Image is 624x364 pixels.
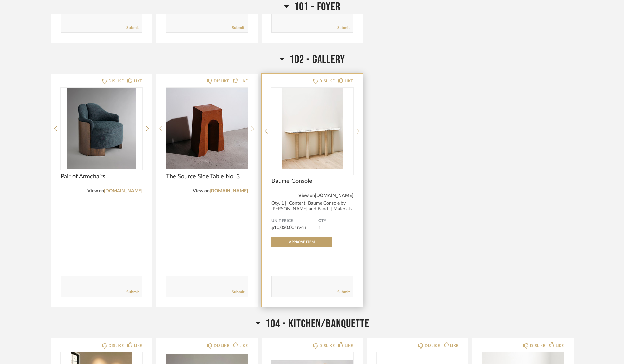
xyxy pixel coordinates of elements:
[271,88,353,169] div: 0
[87,189,104,193] span: View on
[134,78,142,84] div: LIKE
[166,88,248,169] img: undefined
[450,342,459,349] div: LIKE
[298,193,315,198] span: View on
[61,173,142,180] span: Pair of Armchairs
[232,25,244,31] a: Submit
[271,178,353,185] span: Baume Console
[289,53,345,67] span: 102 - GALLERY
[425,342,440,349] div: DISLIKE
[345,342,353,349] div: LIKE
[134,342,142,349] div: LIKE
[271,237,332,247] button: Approve Item
[126,289,139,295] a: Submit
[556,342,564,349] div: LIKE
[337,289,350,295] a: Submit
[315,193,353,198] a: [DOMAIN_NAME]
[239,342,248,349] div: LIKE
[214,78,229,84] div: DISLIKE
[210,189,248,193] a: [DOMAIN_NAME]
[271,225,294,230] span: $10,030.00
[104,189,142,193] a: [DOMAIN_NAME]
[126,25,139,31] a: Submit
[214,342,229,349] div: DISLIKE
[232,289,244,295] a: Submit
[61,88,142,169] img: undefined
[166,173,248,180] span: The Source Side Table No. 3
[271,218,318,224] span: Unit Price
[108,342,124,349] div: DISLIKE
[271,201,353,217] div: Qty. 1 || Content: Baume Console by [PERSON_NAME] and Band || Materials : Bleached ...
[108,78,124,84] div: DISLIKE
[318,218,353,224] span: QTY
[289,240,315,244] span: Approve Item
[266,317,369,331] span: 104 - KITCHEN/BANQUETTE
[294,226,306,230] span: / Each
[530,342,545,349] div: DISLIKE
[319,342,335,349] div: DISLIKE
[318,225,321,230] span: 1
[193,189,210,193] span: View on
[319,78,335,84] div: DISLIKE
[239,78,248,84] div: LIKE
[337,25,350,31] a: Submit
[271,88,353,169] img: undefined
[345,78,353,84] div: LIKE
